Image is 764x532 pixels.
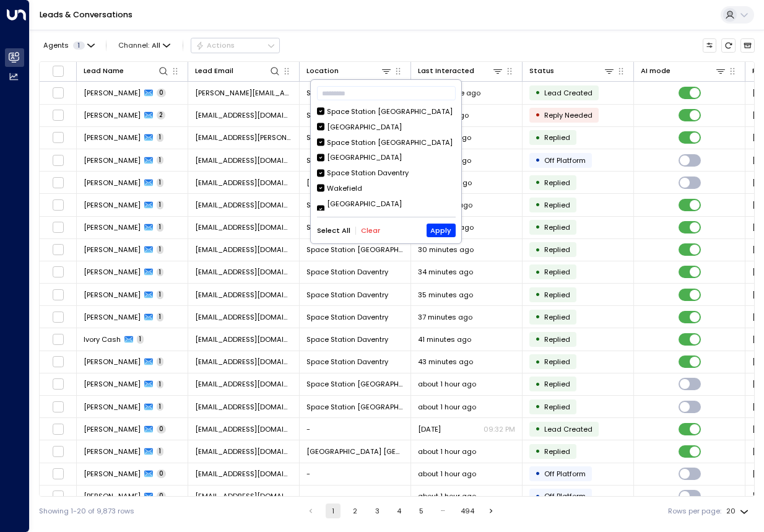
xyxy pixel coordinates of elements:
[418,290,473,300] span: 35 minutes ago
[195,65,280,77] div: Lead Email
[195,469,292,479] span: stonep@bluestones.co.uk
[427,224,456,237] button: Apply
[195,334,292,344] span: mafikoz@gmail.com
[300,463,411,485] td: -
[544,447,570,456] span: Replied
[306,267,388,277] span: Space Station Daventry
[84,357,141,367] span: Lani Grant
[73,41,85,50] span: 1
[157,403,163,411] span: 1
[418,491,476,501] span: about 1 hour ago
[303,504,499,518] nav: pagination navigation
[327,152,402,163] div: [GEOGRAPHIC_DATA]
[327,199,455,220] div: [GEOGRAPHIC_DATA] [GEOGRAPHIC_DATA]
[157,313,163,321] span: 1
[726,504,751,519] div: 20
[52,109,64,121] span: Toggle select row
[84,222,141,232] span: Madonna Keller
[195,200,292,210] span: wosokeba@gmail.com
[641,65,671,77] div: AI mode
[418,402,476,412] span: about 1 hour ago
[544,379,570,389] span: Replied
[306,222,404,232] span: Space Station Swiss Cottage
[300,418,411,440] td: -
[52,378,64,390] span: Toggle select row
[306,178,404,188] span: Space Station Uxbridge
[306,88,404,98] span: Space Station Wakefield
[535,376,540,393] div: •
[535,129,540,146] div: •
[327,168,409,178] div: Space Station Daventry
[317,168,456,178] div: Space Station Daventry
[484,504,498,518] button: Go to next page
[191,38,280,53] button: Actions
[641,65,726,77] div: AI mode
[535,242,540,258] div: •
[535,107,540,123] div: •
[84,402,141,412] span: Peeter Sholes
[52,333,64,346] span: Toggle select row
[418,424,441,434] span: Yesterday
[544,178,570,188] span: Replied
[703,38,717,53] button: Customize
[39,506,134,517] div: Showing 1-20 of 9,873 rows
[152,41,160,50] span: All
[306,402,404,412] span: Space Station Doncaster
[157,492,166,500] span: 0
[195,357,292,367] span: vukysila@gmail.com
[84,200,141,210] span: Megan Kirby
[544,200,570,210] span: Replied
[84,155,141,165] span: Julie Guest
[84,379,141,389] span: Peeter Sholes
[52,490,64,502] span: Toggle select row
[306,245,404,255] span: Space Station Swiss Cottage
[544,491,586,501] span: Off Platform
[157,447,163,456] span: 1
[306,65,392,77] div: Location
[84,267,141,277] span: Dorian Puckett
[157,89,166,97] span: 0
[52,289,64,301] span: Toggle select row
[529,65,554,77] div: Status
[195,65,233,77] div: Lead Email
[418,469,476,479] span: about 1 hour ago
[52,311,64,323] span: Toggle select row
[84,334,121,344] span: Ivory Cash
[195,290,292,300] span: syxudo@gmail.com
[157,111,165,120] span: 2
[157,268,163,277] span: 1
[52,131,64,144] span: Toggle select row
[317,227,350,235] button: Select All
[544,133,570,142] span: Replied
[84,424,141,434] span: Peeter Sholes
[544,222,570,232] span: Replied
[84,65,169,77] div: Lead Name
[195,312,292,322] span: lebyli@gmail.com
[418,65,503,77] div: Last Interacted
[370,504,384,518] button: Go to page 3
[40,9,132,20] a: Leads & Conversations
[52,401,64,413] span: Toggle select row
[544,334,570,344] span: Replied
[84,133,141,142] span: Jacob Kamara
[544,357,570,367] span: Replied
[306,133,404,142] span: Space Station Brentford
[348,504,363,518] button: Go to page 2
[84,88,141,98] span: Vaughan Wilsher
[544,267,570,277] span: Replied
[52,199,64,211] span: Toggle select row
[326,504,341,518] button: page 1
[418,267,473,277] span: 34 minutes ago
[52,221,64,233] span: Toggle select row
[544,88,593,98] span: Lead Created
[157,201,163,209] span: 1
[84,312,141,322] span: Cameron Mendoza
[195,447,292,456] span: nigelblack85@gmail.com
[157,380,163,389] span: 1
[84,447,141,456] span: Nigel Black
[52,243,64,256] span: Toggle select row
[544,469,586,479] span: Off Platform
[157,425,166,434] span: 0
[668,506,721,517] label: Rows per page:
[418,357,473,367] span: 43 minutes ago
